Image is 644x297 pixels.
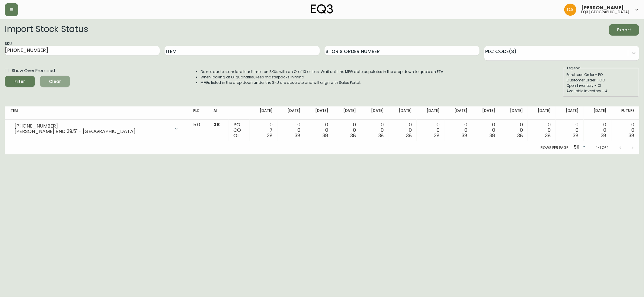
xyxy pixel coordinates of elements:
[517,132,523,139] span: 38
[12,68,55,74] span: Show Over Promised
[394,122,412,138] div: 0 0
[200,74,444,80] li: When looking at OI quantities, keep masterpacks in mind.
[540,145,569,150] p: Rows per page:
[629,132,634,139] span: 38
[282,122,300,138] div: 0 0
[596,145,608,150] p: 1-1 of 1
[533,122,551,138] div: 0 0
[15,78,25,85] div: Filter
[573,132,579,139] span: 38
[10,122,184,135] div: [PHONE_NUMBER][PERSON_NAME] RND 39.5" - [GEOGRAPHIC_DATA]
[462,132,467,139] span: 38
[614,26,634,34] span: Export
[566,83,635,88] div: Open Inventory - OI
[214,121,220,128] span: 38
[566,77,635,83] div: Customer Order - CO
[45,78,65,85] span: Clear
[14,123,170,129] div: [PHONE_NUMBER]
[295,132,300,139] span: 38
[333,106,361,120] th: [DATE]
[188,120,209,141] td: 5.0
[611,106,639,120] th: Future
[581,10,630,14] h5: eq3 [GEOGRAPHIC_DATA]
[560,122,578,138] div: 0 0
[581,5,624,10] span: [PERSON_NAME]
[200,80,444,85] li: MFGs listed in the drop down under the SKU are accurate and will align with Sales Portal.
[528,106,556,120] th: [DATE]
[255,122,273,138] div: 0 7
[556,106,583,120] th: [DATE]
[14,129,170,134] div: [PERSON_NAME] RND 39.5" - [GEOGRAPHIC_DATA]
[545,132,551,139] span: 38
[572,143,587,153] div: 50
[489,132,495,139] span: 38
[40,76,70,87] button: Clear
[233,122,245,138] div: PO CO
[338,122,356,138] div: 0 0
[389,106,417,120] th: [DATE]
[500,106,528,120] th: [DATE]
[421,122,440,138] div: 0 0
[449,122,467,138] div: 0 0
[5,24,88,36] h2: Import Stock Status
[444,106,472,120] th: [DATE]
[566,88,635,94] div: Available Inventory - AI
[406,132,412,139] span: 38
[351,132,356,139] span: 38
[609,24,639,36] button: Export
[472,106,500,120] th: [DATE]
[267,132,273,139] span: 38
[505,122,523,138] div: 0 0
[322,132,328,139] span: 38
[5,76,35,87] button: Filter
[200,69,444,74] li: Do not quote standard lead times on SKUs with an OI of 10 or less. Wait until the MFG date popula...
[378,132,384,139] span: 38
[366,122,384,138] div: 0 0
[564,4,576,16] img: dd1a7e8db21a0ac8adbf82b84ca05374
[566,72,635,77] div: Purchase Order - PO
[233,132,239,139] span: OI
[188,106,209,120] th: PLC
[209,106,229,120] th: AI
[305,106,333,120] th: [DATE]
[616,122,634,138] div: 0 0
[277,106,305,120] th: [DATE]
[311,4,333,14] img: logo
[434,132,440,139] span: 38
[588,122,607,138] div: 0 0
[566,65,581,71] legend: Legend
[310,122,328,138] div: 0 0
[477,122,495,138] div: 0 0
[250,106,277,120] th: [DATE]
[417,106,444,120] th: [DATE]
[5,106,188,120] th: Item
[601,132,607,139] span: 38
[361,106,389,120] th: [DATE]
[584,106,611,120] th: [DATE]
